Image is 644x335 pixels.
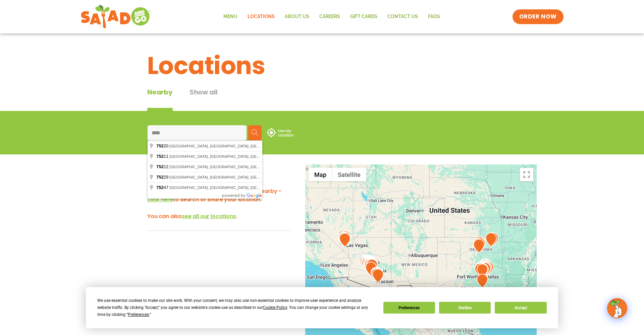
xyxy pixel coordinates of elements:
img: new-SAG-logo-768×292 [80,3,151,30]
span: [GEOGRAPHIC_DATA], [GEOGRAPHIC_DATA], [GEOGRAPHIC_DATA] [169,175,289,179]
span: 11 [156,154,169,159]
span: 752 [156,154,164,159]
button: Preferences [383,302,435,314]
span: [GEOGRAPHIC_DATA], [GEOGRAPHIC_DATA], [GEOGRAPHIC_DATA] [169,165,289,169]
button: Show all [190,87,218,111]
a: ORDER NOW [513,9,563,24]
span: Cookie Policy [263,305,287,310]
a: About Us [280,9,314,24]
span: 29 [156,175,169,180]
a: Contact Us [382,9,423,24]
button: Decline [439,302,491,314]
div: We use essential cookies to make our site work. With your consent, we may also use non-essential ... [97,297,375,318]
div: Nearby Locations [147,165,197,173]
span: [GEOGRAPHIC_DATA], [GEOGRAPHIC_DATA], [GEOGRAPHIC_DATA] [169,186,289,190]
h1: Locations [147,48,497,84]
span: 47 [156,185,169,190]
button: Accept [495,302,546,314]
span: 20 [156,143,169,148]
button: Show street map [309,168,332,181]
div: Cookie Consent Prompt [86,287,558,328]
span: Preferences [128,312,149,317]
a: Careers [314,9,345,24]
a: Menu [218,9,243,24]
span: click here [147,196,173,203]
span: 752 [156,143,164,148]
a: GIFT CARDS [345,9,382,24]
h3: Hey there! We'd love to show you what's nearby - to search or share your location. You can also . [147,187,291,220]
button: Toggle fullscreen view [520,168,533,181]
img: use-location.svg [267,128,293,137]
a: FAQs [423,9,445,24]
span: see all our locations [182,212,236,220]
div: Nearby [147,87,173,111]
img: search.svg [252,129,258,136]
span: [GEOGRAPHIC_DATA], [GEOGRAPHIC_DATA], [GEOGRAPHIC_DATA] [169,144,289,148]
nav: Menu [218,9,445,24]
button: Show satellite imagery [332,168,366,181]
div: Tabbed content [147,87,234,111]
img: wpChatIcon [608,299,627,318]
span: 752 [156,175,164,180]
span: [GEOGRAPHIC_DATA], [GEOGRAPHIC_DATA], [GEOGRAPHIC_DATA] [169,154,289,158]
span: 752 [156,164,164,169]
span: 12 [156,164,169,169]
span: 752 [156,185,164,190]
span: ORDER NOW [519,13,557,21]
a: Locations [243,9,280,24]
